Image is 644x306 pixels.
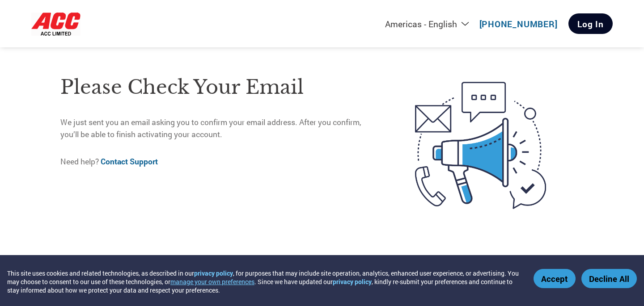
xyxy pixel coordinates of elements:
[7,269,521,294] div: This site uses cookies and related technologies, as described in our , for purposes that may incl...
[38,261,62,271] a: Privacy
[60,156,377,168] p: Need help?
[479,18,558,29] a: [PHONE_NUMBER]
[377,66,584,225] img: open-email
[333,277,372,286] a: privacy policy
[60,73,377,102] h1: Please check your email
[399,261,613,271] p: © 2024 Pollen, Inc. All rights reserved / Pat. 10,817,932 and Pat. 11,100,477.
[60,117,377,140] p: We just sent you an email asking you to confirm your email address. After you confirm, you’ll be ...
[108,261,135,271] a: Security
[581,269,637,288] button: Decline All
[194,269,233,277] a: privacy policy
[534,269,576,288] button: Accept
[101,156,158,167] a: Contact Support
[170,277,254,286] button: manage your own preferences
[568,13,613,34] a: Log In
[75,261,95,271] a: Terms
[31,12,80,36] img: ACC Limited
